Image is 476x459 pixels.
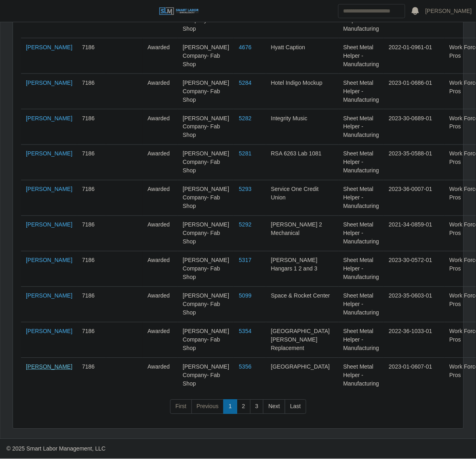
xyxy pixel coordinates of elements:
[266,74,339,109] td: Hotel Indigo Mockup
[178,252,234,287] td: [PERSON_NAME] Company- Fab Shop
[266,145,339,180] td: RSA 6263 Lab 1081
[26,115,72,122] a: [PERSON_NAME]
[178,145,234,180] td: [PERSON_NAME] Company- Fab Shop
[26,257,72,264] a: [PERSON_NAME]
[384,216,444,252] td: 2021-34-0859-01
[384,109,444,145] td: 2023-30-0689-01
[339,358,384,394] td: Sheet Metal Helper - Manufacturing
[143,323,178,358] td: awarded
[339,287,384,323] td: Sheet Metal Helper - Manufacturing
[266,358,339,394] td: [GEOGRAPHIC_DATA]
[338,4,405,18] input: Search
[239,186,251,193] a: 5293
[77,358,106,394] td: 7186
[384,358,444,394] td: 2023-01-0607-01
[266,38,339,74] td: Hyatt Caption
[143,287,178,323] td: awarded
[77,109,106,145] td: 7186
[266,109,339,145] td: Integrity Music
[384,74,444,109] td: 2023-01-0686-01
[263,400,285,414] a: Next
[77,145,106,180] td: 7186
[178,358,234,394] td: [PERSON_NAME] Company- Fab Shop
[26,328,72,335] a: [PERSON_NAME]
[339,216,384,252] td: Sheet Metal Helper - Manufacturing
[266,287,339,323] td: Space & Rocket Center
[26,222,72,228] a: [PERSON_NAME]
[266,180,339,216] td: Service One Credit Union
[425,7,472,15] a: [PERSON_NAME]
[77,287,106,323] td: 7186
[339,74,384,109] td: Sheet Metal Helper - Manufacturing
[223,400,237,414] a: 1
[26,186,72,193] a: [PERSON_NAME]
[159,7,199,16] img: SLM Logo
[239,44,251,50] a: 4676
[143,109,178,145] td: awarded
[237,400,251,414] a: 2
[178,323,234,358] td: [PERSON_NAME] Company- Fab Shop
[178,180,234,216] td: [PERSON_NAME] Company- Fab Shop
[285,400,306,414] a: Last
[384,252,444,287] td: 2023-30-0572-01
[26,151,72,157] a: [PERSON_NAME]
[178,109,234,145] td: [PERSON_NAME] Company- Fab Shop
[77,74,106,109] td: 7186
[239,222,251,228] a: 5292
[26,80,72,86] a: [PERSON_NAME]
[26,44,72,50] a: [PERSON_NAME]
[384,38,444,74] td: 2022-01-0961-01
[77,252,106,287] td: 7186
[178,38,234,74] td: [PERSON_NAME] Company- Fab Shop
[143,358,178,394] td: awarded
[339,109,384,145] td: Sheet Metal Helper - Manufacturing
[239,293,251,299] a: 5099
[266,252,339,287] td: [PERSON_NAME] Hangars 1 2 and 3
[143,252,178,287] td: awarded
[77,323,106,358] td: 7186
[239,151,251,157] a: 5281
[266,216,339,252] td: [PERSON_NAME] 2 Mechanical
[143,180,178,216] td: awarded
[143,216,178,252] td: awarded
[339,323,384,358] td: Sheet Metal Helper - Manufacturing
[239,364,251,370] a: 5356
[339,145,384,180] td: Sheet Metal Helper - Manufacturing
[339,180,384,216] td: Sheet Metal Helper - Manufacturing
[384,145,444,180] td: 2023-35-0588-01
[239,257,251,264] a: 5317
[339,252,384,287] td: Sheet Metal Helper - Manufacturing
[6,446,105,452] span: © 2025 Smart Labor Management, LLC
[250,400,264,414] a: 3
[77,38,106,74] td: 7186
[26,293,72,299] a: [PERSON_NAME]
[178,287,234,323] td: [PERSON_NAME] Company- Fab Shop
[143,38,178,74] td: awarded
[384,323,444,358] td: 2022-36-1033-01
[239,115,251,122] a: 5282
[21,400,455,421] nav: pagination
[77,216,106,252] td: 7186
[339,38,384,74] td: Sheet Metal Helper - Manufacturing
[239,328,251,335] a: 5354
[384,180,444,216] td: 2023-36-0007-01
[143,145,178,180] td: awarded
[239,80,251,86] a: 5284
[178,216,234,252] td: [PERSON_NAME] Company- Fab Shop
[384,287,444,323] td: 2023-35-0603-01
[143,74,178,109] td: awarded
[266,323,339,358] td: [GEOGRAPHIC_DATA] [PERSON_NAME] Replacement
[26,364,72,370] a: [PERSON_NAME]
[77,180,106,216] td: 7186
[178,74,234,109] td: [PERSON_NAME] Company- Fab Shop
